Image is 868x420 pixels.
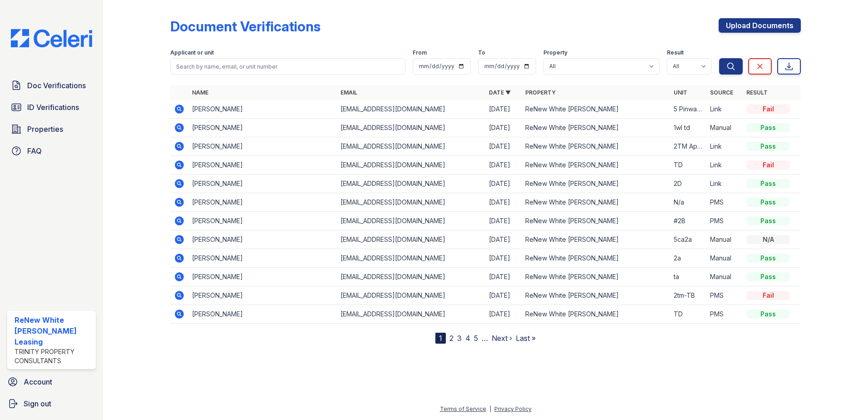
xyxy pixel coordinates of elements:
span: ID Verifications [27,102,79,113]
div: Trinity Property Consultants [15,347,92,365]
a: Unit [674,89,687,96]
td: Manual [706,249,743,268]
div: Pass [746,123,790,132]
a: Last » [516,334,536,343]
div: Pass [746,142,790,151]
td: ReNew White [PERSON_NAME] [522,305,670,324]
td: [DATE] [485,305,522,324]
a: Date ▼ [489,89,511,96]
a: 4 [465,334,470,343]
div: Pass [746,179,790,188]
td: ReNew White [PERSON_NAME] [522,100,670,119]
td: [PERSON_NAME] [188,286,337,305]
td: [DATE] [485,100,522,119]
td: Link [706,100,743,119]
div: Fail [746,160,790,170]
td: [EMAIL_ADDRESS][DOMAIN_NAME] [337,137,485,156]
td: [PERSON_NAME] [188,137,337,156]
div: Pass [746,254,790,263]
td: ReNew White [PERSON_NAME] [522,212,670,230]
div: Pass [746,272,790,281]
td: 2a [670,249,706,268]
td: ReNew White [PERSON_NAME] [522,193,670,212]
td: [DATE] [485,175,522,193]
td: [EMAIL_ADDRESS][DOMAIN_NAME] [337,305,485,324]
td: Manual [706,119,743,137]
td: [PERSON_NAME] [188,305,337,324]
td: TD [670,156,706,175]
a: Doc Verifications [7,76,96,95]
a: ID Verifications [7,98,96,116]
td: [EMAIL_ADDRESS][DOMAIN_NAME] [337,193,485,212]
a: Account [4,373,99,391]
td: [EMAIL_ADDRESS][DOMAIN_NAME] [337,156,485,175]
td: ReNew White [PERSON_NAME] [522,230,670,249]
a: Sign out [4,395,99,413]
td: [EMAIL_ADDRESS][DOMAIN_NAME] [337,286,485,305]
div: N/A [746,235,790,244]
td: 5 Pinwall Pl Apt TB [670,100,706,119]
td: [PERSON_NAME] [188,268,337,286]
td: [PERSON_NAME] [188,175,337,193]
td: 2tm-TB [670,286,706,305]
a: 5 [474,334,478,343]
a: Upload Documents [719,18,801,33]
td: PMS [706,305,743,324]
label: To [478,49,485,56]
div: Pass [746,198,790,207]
span: FAQ [27,145,42,156]
a: Terms of Service [440,405,486,412]
td: [PERSON_NAME] [188,100,337,119]
td: [EMAIL_ADDRESS][DOMAIN_NAME] [337,100,485,119]
a: Result [746,89,768,96]
td: TD [670,305,706,324]
div: ReNew White [PERSON_NAME] Leasing [15,315,92,347]
td: [PERSON_NAME] [188,249,337,268]
a: Property [525,89,556,96]
a: Next › [492,334,512,343]
td: 5ca2a [670,230,706,249]
img: CE_Logo_Blue-a8612792a0a2168367f1c8372b55b34899dd931a85d93a1a3d3e32e68fde9ad4.png [4,29,99,47]
td: [EMAIL_ADDRESS][DOMAIN_NAME] [337,249,485,268]
div: Pass [746,310,790,319]
td: [PERSON_NAME] [188,212,337,230]
a: FAQ [7,142,96,160]
div: Document Verifications [170,18,321,35]
label: Property [543,49,567,56]
td: ReNew White [PERSON_NAME] [522,286,670,305]
label: From [413,49,427,56]
a: Source [710,89,733,96]
td: [PERSON_NAME] [188,156,337,175]
td: 1wl td [670,119,706,137]
span: Account [24,376,52,387]
td: [DATE] [485,212,522,230]
td: [DATE] [485,156,522,175]
td: [DATE] [485,137,522,156]
td: ReNew White [PERSON_NAME] [522,175,670,193]
td: Manual [706,230,743,249]
span: … [482,333,488,344]
input: Search by name, email, or unit number [170,58,405,75]
td: Link [706,137,743,156]
td: [EMAIL_ADDRESS][DOMAIN_NAME] [337,230,485,249]
div: Pass [746,216,790,225]
td: [DATE] [485,268,522,286]
td: [DATE] [485,286,522,305]
span: Doc Verifications [27,80,86,91]
a: Properties [7,120,96,138]
td: [EMAIL_ADDRESS][DOMAIN_NAME] [337,175,485,193]
td: [EMAIL_ADDRESS][DOMAIN_NAME] [337,212,485,230]
td: Manual [706,268,743,286]
td: PMS [706,193,743,212]
a: 2 [449,334,454,343]
a: Name [192,89,208,96]
td: [PERSON_NAME] [188,119,337,137]
span: Properties [27,124,63,135]
td: 2TM Apt 2D, Floorplan [GEOGRAPHIC_DATA] [670,137,706,156]
td: [DATE] [485,249,522,268]
td: [DATE] [485,119,522,137]
td: [EMAIL_ADDRESS][DOMAIN_NAME] [337,268,485,286]
td: Link [706,156,743,175]
div: | [489,405,491,412]
td: N/a [670,193,706,212]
